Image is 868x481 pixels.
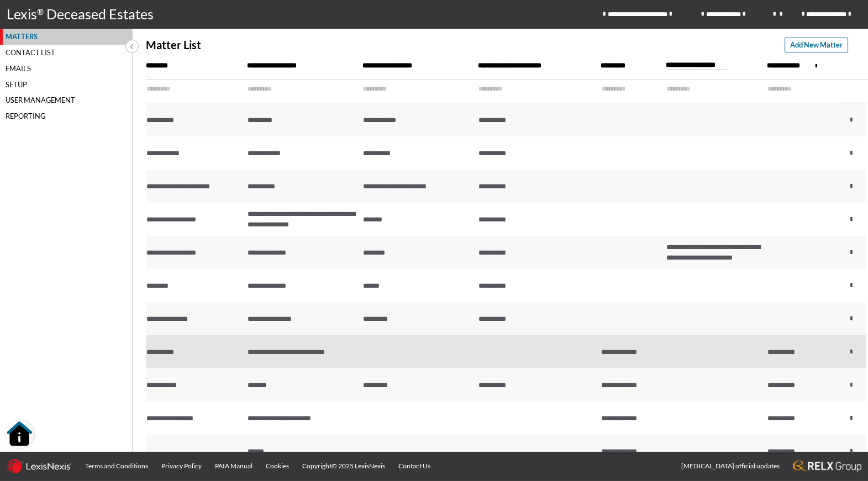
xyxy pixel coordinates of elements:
a: Contact Us [392,452,437,480]
a: [MEDICAL_DATA] official updates [675,452,786,480]
a: PAIA Manual [208,452,259,480]
a: Privacy Policy [155,452,208,480]
img: RELX_logo.65c3eebe.png [793,461,861,472]
a: Cookies [259,452,296,480]
a: Terms and Conditions [78,452,155,480]
img: LexisNexis_logo.0024414d.png [7,458,72,474]
button: Add New Matter [785,38,848,52]
p: Matter List [146,39,201,51]
a: Copyright© 2025 LexisNexis [296,452,392,480]
p: ® [37,6,46,24]
button: Open Resource Center [6,420,33,448]
span: Add New Matter [790,40,843,50]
